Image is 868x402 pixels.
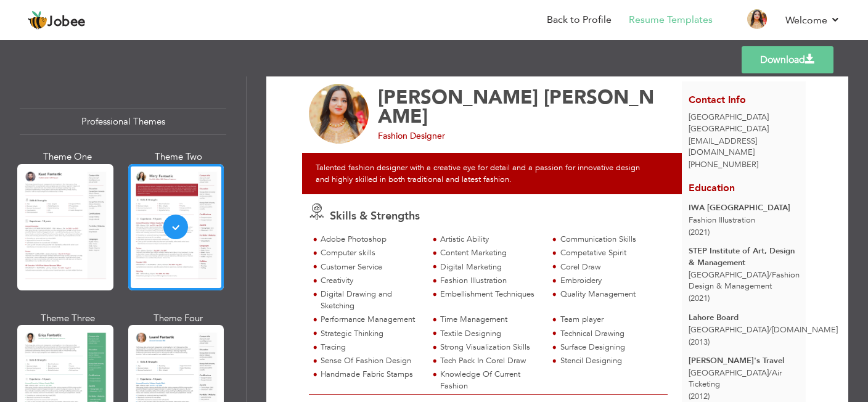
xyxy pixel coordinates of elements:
[560,275,661,287] div: Embroidery
[747,9,767,29] img: Profile Img
[321,342,421,353] div: Tracing
[440,342,541,353] div: Strong Visualization Skills
[20,150,116,163] div: Theme One
[20,312,116,325] div: Theme Three
[560,342,661,353] div: Surface Designing
[785,13,840,28] a: Welcome
[440,275,541,287] div: Fashion Illustration
[378,84,538,110] span: [PERSON_NAME]
[769,269,772,281] span: /
[440,247,541,259] div: Content Marketing
[28,10,47,30] img: jobee.io
[560,328,661,340] div: Technical Drawing
[742,46,833,73] a: Download
[689,245,799,268] div: STEP Institute of Art, Design & Management
[769,324,772,335] span: /
[689,136,757,158] span: [EMAIL_ADDRESS][DOMAIN_NAME]
[321,328,421,340] div: Strategic Thinking
[378,130,445,142] span: Fashion Designer
[321,247,421,259] div: Computer skills
[321,314,421,326] div: Performance Management
[321,289,421,311] div: Digital Drawing and Sketching
[560,289,661,300] div: Quality Management
[560,355,661,367] div: Stencil Designing
[689,391,710,402] span: (2012)
[28,10,86,30] a: Jobee
[689,93,746,107] span: Contact Info
[302,153,689,194] div: Talented fashion designer with a creative eye for detail and a passion for innovative design and ...
[689,181,735,195] span: Education
[560,261,661,273] div: Corel Draw
[689,112,769,123] span: [GEOGRAPHIC_DATA]
[20,109,226,135] div: Professional Themes
[689,215,755,226] span: Fashion Illustration
[309,84,369,144] img: No image
[689,269,800,292] span: [GEOGRAPHIC_DATA] Fashion Design & Management
[47,15,86,29] span: Jobee
[689,324,838,335] span: [GEOGRAPHIC_DATA] [DOMAIN_NAME]
[560,314,661,326] div: Team player
[689,159,758,170] span: [PHONE_NUMBER]
[689,123,769,134] span: [GEOGRAPHIC_DATA]
[321,275,421,287] div: Creativity
[131,312,227,325] div: Theme Four
[440,328,541,340] div: Textile Designing
[689,293,710,304] span: (2021)
[321,234,421,245] div: Adobe Photoshop
[440,289,541,300] div: Embellishment Techniques
[330,208,420,224] span: Skills & Strengths
[689,312,799,324] div: Lahore Board
[689,337,710,348] span: (2013)
[689,227,710,238] span: (2021)
[560,234,661,245] div: Communication Skills
[440,234,541,245] div: Artistic Ability
[378,84,654,129] span: [PERSON_NAME]
[321,261,421,273] div: Customer Service
[689,355,799,367] div: [PERSON_NAME]'s Travel
[629,13,713,27] a: Resume Templates
[440,261,541,273] div: Digital Marketing
[560,247,661,259] div: Competative Spirit
[689,202,799,214] div: IWA [GEOGRAPHIC_DATA]
[689,367,782,390] span: [GEOGRAPHIC_DATA] Air Ticketing
[440,314,541,326] div: Time Management
[321,369,421,380] div: Handmade Fabric Stamps
[131,150,227,163] div: Theme Two
[440,369,541,392] div: Knowledge Of Current Fashion
[321,355,421,367] div: Sense Of Fashion Design
[440,355,541,367] div: Tech Pack In Corel Draw
[769,367,772,379] span: /
[547,13,612,27] a: Back to Profile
